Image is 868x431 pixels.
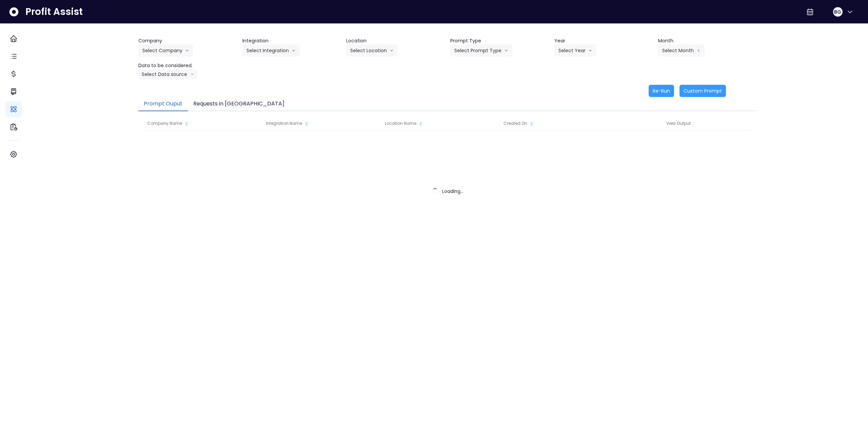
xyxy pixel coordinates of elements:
svg: arrow down line [588,47,592,54]
span: BG [834,8,841,15]
svg: sort [184,121,189,126]
svg: arrow left line [696,47,701,54]
button: Select Prompt Typearrow down line [450,44,512,57]
div: Integration Name [262,117,381,130]
header: Data to be considered. [138,62,237,69]
svg: arrow down line [390,47,394,54]
div: Company Name [144,117,262,130]
div: Created On [500,117,618,130]
button: Custom Prompt [679,85,726,97]
header: Integration [242,37,341,44]
span: Loading... [442,188,463,195]
svg: arrow down line [185,47,189,54]
header: Prompt Type [450,37,549,44]
div: View Output [619,117,738,130]
button: Select Data sourcearrow down line [138,69,197,79]
svg: sort [304,121,309,126]
button: Select Yeararrow down line [554,44,596,57]
button: Select Montharrow left line [658,44,705,57]
header: Year [554,37,653,44]
div: Location Name [381,117,500,130]
button: Prompt Ouput [138,97,188,111]
button: Select Locationarrow down line [346,44,398,57]
header: Location [346,37,445,44]
button: Re-Run [649,85,674,97]
button: Requests in [GEOGRAPHIC_DATA] [188,97,290,111]
button: Select Companyarrow down line [138,44,193,57]
svg: arrow down line [292,47,296,54]
svg: arrow down line [504,47,508,54]
svg: sort [529,121,534,126]
svg: sort [418,121,423,126]
header: Month [658,37,757,44]
span: Profit Assist [25,6,83,18]
button: Select Integrationarrow down line [242,44,300,57]
svg: arrow down line [191,71,194,78]
header: Company [138,37,237,44]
